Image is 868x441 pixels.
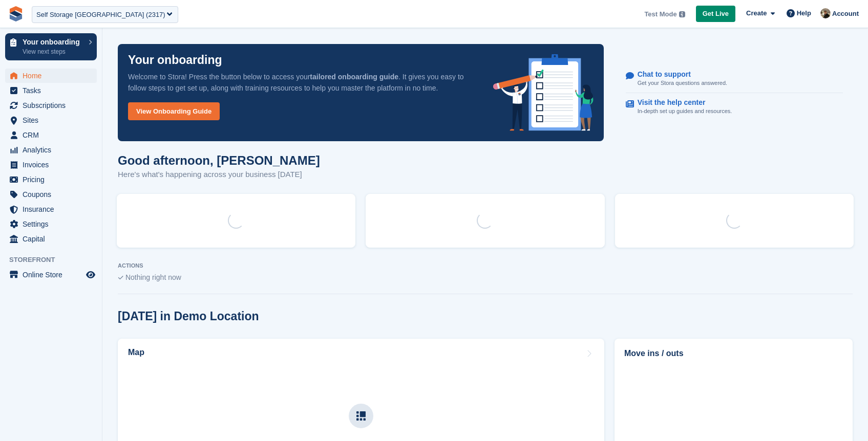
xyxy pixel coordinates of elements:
span: Coupons [23,187,84,202]
a: menu [5,217,97,231]
a: Chat to support Get your Stora questions answered. [626,65,843,93]
span: Home [23,69,84,83]
p: Your onboarding [128,54,222,66]
h1: Good afternoon, [PERSON_NAME] [118,153,320,167]
a: menu [5,172,97,187]
span: Storefront [9,255,102,265]
span: Invoices [23,158,84,172]
img: blank_slate_check_icon-ba018cac091ee9be17c0a81a6c232d5eb81de652e7a59be601be346b1b6ddf79.svg [118,276,123,280]
p: Visit the help center [638,98,724,107]
a: menu [5,187,97,202]
span: CRM [23,128,84,142]
h2: [DATE] in Demo Location [118,310,259,323]
div: Self Storage [GEOGRAPHIC_DATA] (2317) [36,10,165,20]
p: Your onboarding [23,38,83,46]
span: Get Live [703,9,729,19]
a: menu [5,69,97,83]
a: menu [5,143,97,157]
h2: Move ins / outs [624,347,843,360]
span: Online Store [23,268,84,282]
span: Subscriptions [23,98,84,113]
h2: Map [128,348,144,357]
strong: tailored onboarding guide [310,73,398,81]
a: menu [5,158,97,172]
img: map-icn-33ee37083ee616e46c38cad1a60f524a97daa1e2b2c8c0bc3eb3415660979fc1.svg [356,411,366,421]
span: Nothing right now [125,273,181,281]
a: menu [5,128,97,142]
p: Get your Stora questions answered. [638,79,727,87]
span: Help [797,8,811,18]
span: Test Mode [644,9,676,19]
a: Visit the help center In-depth set up guides and resources. [626,93,843,121]
span: Create [746,8,767,18]
a: menu [5,113,97,127]
span: Insurance [23,202,84,216]
span: Account [832,9,859,19]
a: View Onboarding Guide [128,102,220,120]
a: menu [5,268,97,282]
img: icon-info-grey-7440780725fd019a000dd9b08b2336e03edf1995a4989e88bcd33f0948082b44.svg [679,11,685,17]
a: Get Live [696,6,735,23]
p: ACTIONS [118,262,853,269]
a: Your onboarding View next steps [5,33,97,60]
span: Settings [23,217,84,231]
p: Chat to support [638,70,719,79]
img: onboarding-info-6c161a55d2c0e0a8cae90662b2fe09162a5109e8cc188191df67fb4f79e88e88.svg [493,54,594,131]
a: menu [5,232,97,246]
img: Oliver Bruce [820,8,831,18]
a: menu [5,83,97,98]
span: Analytics [23,143,84,157]
p: In-depth set up guides and resources. [638,107,732,116]
a: Preview store [84,269,97,281]
a: menu [5,202,97,216]
p: View next steps [23,47,83,56]
span: Pricing [23,172,84,187]
p: Here's what's happening across your business [DATE] [118,169,320,181]
a: menu [5,98,97,113]
span: Capital [23,232,84,246]
img: stora-icon-8386f47178a22dfd0bd8f6a31ec36ba5ce8667c1dd55bd0f319d3a0aa187defe.svg [8,6,24,21]
span: Tasks [23,83,84,98]
span: Sites [23,113,84,127]
p: Welcome to Stora! Press the button below to access your . It gives you easy to follow steps to ge... [128,71,477,94]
